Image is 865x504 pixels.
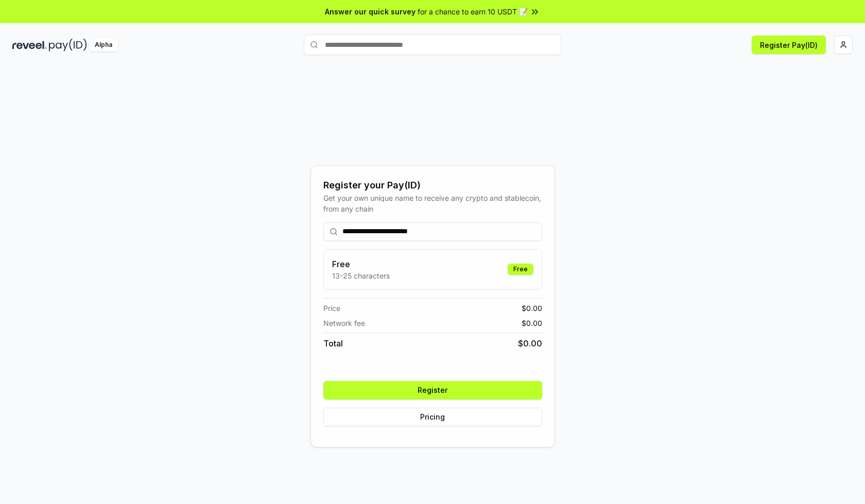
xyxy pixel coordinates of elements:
button: Register [323,381,542,399]
h3: Free [332,258,390,270]
div: Alpha [89,39,118,51]
p: 13-25 characters [332,270,390,281]
button: Register Pay(ID) [752,36,826,54]
span: $ 0.00 [522,303,542,314]
div: Register your Pay(ID) [323,178,542,193]
span: $ 0.00 [518,337,542,350]
span: Price [323,303,340,314]
span: Network fee [323,318,365,328]
span: Answer our quick survey [325,6,416,17]
img: pay_id [49,39,87,51]
img: reveel_dark [12,39,47,51]
span: for a chance to earn 10 USDT 📝 [418,6,528,17]
button: Pricing [323,408,542,426]
div: Get your own unique name to receive any crypto and stablecoin, from any chain [323,193,542,214]
span: $ 0.00 [522,318,542,328]
div: Free [508,264,533,275]
span: Total [323,337,343,350]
